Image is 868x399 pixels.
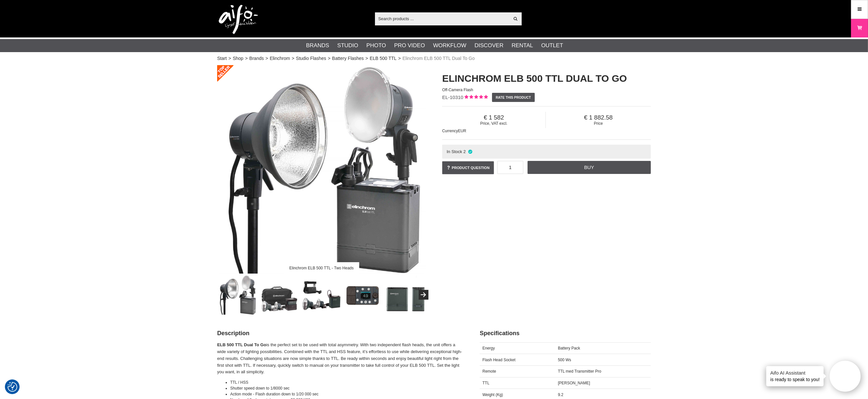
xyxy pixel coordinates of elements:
span: EUR [458,129,466,133]
a: Pro Video [394,41,425,50]
img: Elinchrom ELB 500 TTL - Two Heads [218,275,257,315]
span: Price, VAT excl. [442,121,546,126]
a: Elinchrom [270,55,290,62]
a: Rate this product [492,93,535,102]
span: In Stock [447,149,462,154]
div: Customer rating: 5.00 [463,94,488,101]
li: TTL / HSS [230,379,463,385]
button: Next [419,290,428,300]
img: Elinchrom ELB 500 TTL Dual To Go [302,275,341,315]
img: Elinchrom ELB 500 TTL - Two Heads [217,65,426,274]
span: Off-Camera Flash [442,88,473,92]
a: Shop [233,55,244,62]
span: > [366,55,368,62]
span: > [328,55,330,62]
p: is the perfect set to be used with total asymmetry. With two independent flash heads, the unit of... [217,342,463,376]
a: Discover [474,41,503,50]
span: TTL [483,381,489,385]
span: Weight (Kg) [483,392,503,397]
span: TTL med Transmitter Pro [558,369,601,374]
li: Shutter speed down to 1/8000 sec [230,385,463,391]
i: In stock [467,149,473,154]
a: ELB 500 TTL [370,55,397,62]
span: > [229,55,231,62]
a: Studio Flashes [296,55,326,62]
span: > [265,55,268,62]
a: Studio [337,41,358,50]
span: Battery Pack [558,346,580,350]
a: Photo [367,41,386,50]
strong: ELB 500 TTL Dual To Go [217,342,266,347]
span: > [398,55,401,62]
img: logo.png [219,5,258,34]
span: Currency [442,129,458,133]
span: 9.2 [558,392,563,397]
h4: Aifo AI Assistant [770,369,820,376]
button: Consent Preferences [7,381,17,393]
a: Brands [306,41,329,50]
h2: Description [217,329,463,337]
img: ELB 500 TTL Only 2,48 kg [386,275,426,315]
span: EL-10310 [442,94,463,100]
a: Start [217,55,227,62]
span: Flash Head Socket [483,358,516,362]
h1: Elinchrom ELB 500 TTL Dual To Go [442,72,651,85]
span: > [245,55,247,62]
img: ELB 500 TTL OLED-Display [344,275,383,315]
span: 1 882.58 [546,114,651,121]
input: Search products ... [375,14,510,23]
span: Price [546,121,651,126]
a: Rental [512,41,533,50]
a: Outlet [541,41,563,50]
span: Remote [483,369,496,374]
span: Elinchrom ELB 500 TTL Dual To Go [402,55,475,62]
img: Revisit consent button [7,382,17,392]
span: Energy [483,346,495,350]
a: Workflow [433,41,466,50]
span: 1 582 [442,114,546,121]
div: is ready to speak to you! [766,366,824,386]
a: Product question [442,161,494,174]
span: 500 Ws [558,358,571,362]
span: [PERSON_NAME] [558,381,590,385]
span: 2 [463,149,466,154]
a: Brands [249,55,264,62]
li: Action mode - Flash duration down to 1/20 000 sec [230,391,463,397]
a: Battery Flashes [332,55,364,62]
h2: Specifications [480,329,651,337]
a: Buy [528,161,651,174]
span: > [292,55,294,62]
div: Elinchrom ELB 500 TTL - Two Heads [284,262,359,274]
img: Elinchrom ELB 500 TTL Dual To Go - Two head set [260,275,299,315]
